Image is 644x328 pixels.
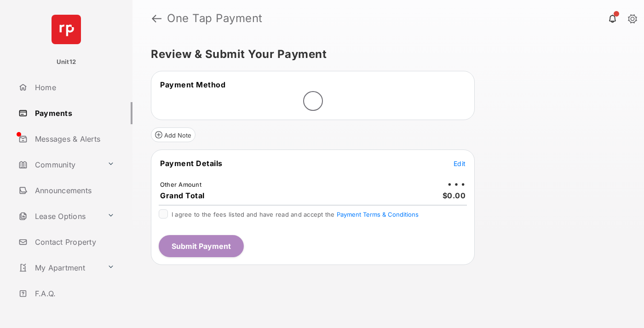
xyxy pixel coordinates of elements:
[454,159,466,168] button: Edit
[15,102,132,124] a: Payments
[337,211,419,218] button: I agree to the fees listed and have read and accept the
[160,191,205,200] span: Grand Total
[151,49,618,60] h5: Review & Submit Your Payment
[15,282,132,305] a: F.A.Q.
[160,159,223,168] span: Payment Details
[151,127,195,142] button: Add Note
[15,128,132,150] a: Messages & Alerts
[15,231,132,253] a: Contact Property
[172,211,419,218] span: I agree to the fees listed and have read and accept the
[443,191,466,200] span: $0.00
[167,13,263,24] strong: One Tap Payment
[454,160,466,167] span: Edit
[15,257,103,279] a: My Apartment
[52,15,81,44] img: svg+xml;base64,PHN2ZyB4bWxucz0iaHR0cDovL3d3dy53My5vcmcvMjAwMC9zdmciIHdpZHRoPSI2NCIgaGVpZ2h0PSI2NC...
[159,235,244,257] button: Submit Payment
[15,154,103,176] a: Community
[15,76,132,98] a: Home
[160,180,202,189] td: Other Amount
[15,205,103,227] a: Lease Options
[160,80,225,89] span: Payment Method
[15,179,132,201] a: Announcements
[57,58,76,67] p: Unit12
